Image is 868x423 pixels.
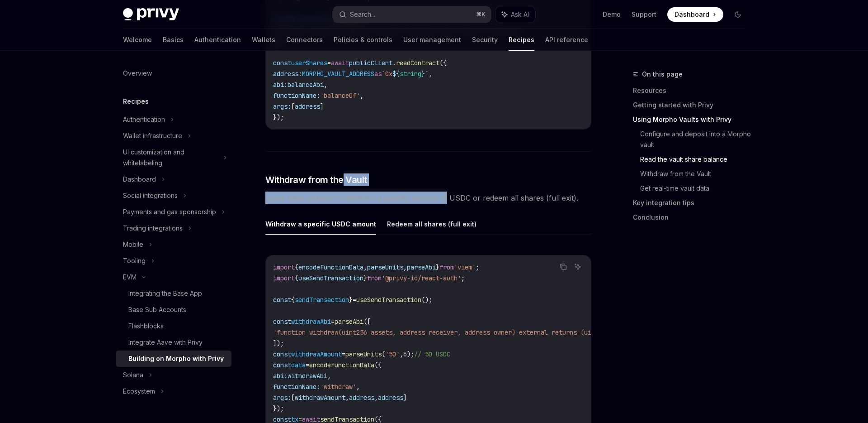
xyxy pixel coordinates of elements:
div: Integrating the Base App [128,288,202,299]
span: import [273,274,295,282]
span: withdrawAmount [291,350,342,358]
span: const [273,317,291,326]
button: Toggle dark mode [731,7,745,22]
span: , [345,394,349,402]
a: Resources [633,83,752,98]
span: = [331,317,335,326]
span: ([ [363,317,371,326]
div: EVM [123,272,137,283]
div: Wallet infrastructure [123,130,182,141]
span: parseAbi [335,317,363,326]
span: , [429,70,432,78]
span: address: [273,70,302,78]
a: Welcome [123,29,152,51]
div: Payments and gas sponsorship [123,207,216,217]
div: Trading integrations [123,223,183,234]
span: const [273,350,291,358]
span: ${ [392,70,400,78]
button: Ask AI [495,6,535,23]
span: ; [461,274,465,282]
div: Flashblocks [128,321,164,332]
div: Base Sub Accounts [128,304,186,315]
a: Connectors [286,29,323,51]
span: userShares [291,59,327,67]
div: Social integrations [123,190,178,201]
span: } [421,70,425,78]
span: 'withdraw' [320,383,356,391]
span: ( [382,350,385,358]
a: Building on Morpho with Privy [116,351,231,367]
span: , [324,81,327,89]
span: 'viem' [454,263,476,271]
img: dark logo [123,8,179,21]
a: Integrating the Base App [116,285,231,302]
a: Flashblocks [116,318,231,334]
a: Conclusion [633,210,752,225]
span: = [306,361,309,369]
span: await [331,59,349,67]
a: API reference [545,29,588,51]
span: MORPHO_VAULT_ADDRESS [302,70,374,78]
a: Get real-time vault data [640,181,752,196]
div: UI customization and whitelabeling [123,147,218,168]
a: Read the vault share balance [640,152,752,167]
span: , [374,394,378,402]
span: abi: [273,81,288,89]
span: 6 [403,350,407,358]
div: Tooling [123,255,146,266]
span: { [295,274,298,282]
span: Ask AI [511,10,529,19]
span: from [367,274,382,282]
span: from [439,263,454,271]
span: withdrawAbi [288,372,327,380]
span: encodeFunctionData [309,361,374,369]
a: Withdraw from the Vault [640,167,752,181]
span: , [327,372,331,380]
span: }); [273,113,284,121]
span: (); [421,296,432,304]
span: = [353,296,356,304]
span: useSendTransaction [356,296,421,304]
span: const [273,361,291,369]
div: Building on Morpho with Privy [128,353,224,364]
span: args: [273,394,291,402]
span: } [349,296,353,304]
a: Configure and deposit into a Morpho vault [640,127,752,152]
div: Integrate Aave with Privy [128,337,203,348]
span: . [392,59,396,67]
span: [ [291,102,295,111]
span: Users have options to withdraw a specific amount of USDC or redeem all shares (full exit). [265,192,591,204]
a: Security [472,29,498,51]
h5: Recipes [123,96,149,107]
span: as [374,70,382,78]
a: Recipes [509,29,534,51]
span: , [356,383,360,391]
span: publicClient [349,59,392,67]
div: Authentication [123,114,165,125]
span: sendTransaction [295,296,349,304]
span: ] [320,102,324,111]
a: Wallets [252,29,275,51]
span: parseUnits [367,263,403,271]
span: ; [476,263,479,271]
span: `0x [382,70,392,78]
span: '@privy-io/react-auth' [382,274,461,282]
span: withdrawAbi [291,317,331,326]
span: functionName: [273,383,320,391]
span: ); [407,350,414,358]
span: { [295,263,298,271]
span: , [400,350,403,358]
a: User management [403,29,461,51]
a: Demo [603,10,621,19]
span: [ [291,394,295,402]
a: Getting started with Privy [633,98,752,112]
span: import [273,263,295,271]
div: Search... [350,9,375,20]
span: ({ [439,59,447,67]
span: const [273,59,291,67]
span: Withdraw from the Vault [265,173,367,186]
span: { [291,296,295,304]
span: 'function withdraw(uint256 assets, address receiver, address owner) external returns (uint256 sha... [273,328,642,336]
a: Policies & controls [334,29,392,51]
div: Mobile [123,239,143,250]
